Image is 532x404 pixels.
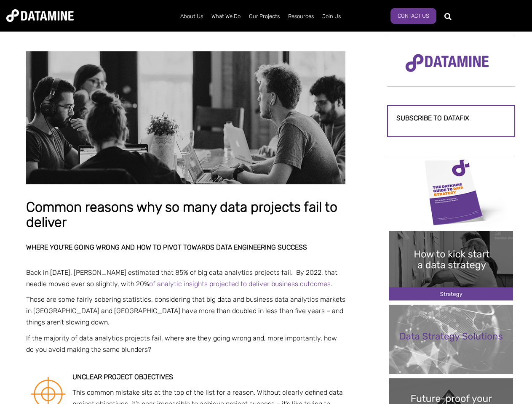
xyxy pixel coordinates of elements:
[284,5,318,27] a: Resources
[245,5,284,27] a: Our Projects
[207,5,245,27] a: What We Do
[389,231,513,300] img: 20241212 How to kick start a data strategy-2
[396,114,506,122] h3: Subscribe to datafix
[176,5,207,27] a: About Us
[26,244,345,251] h2: Where you’re going wrong and how to pivot towards data engineering success
[26,51,345,184] img: Common reasons why so many data projects fail to deliver
[149,280,332,288] a: of analytic insights projected to deliver business outcomes.
[400,48,495,78] img: Datamine Logo No Strapline - Purple
[26,294,345,328] p: Those are some fairly sobering statistics, considering that big data and business data analytics ...
[6,9,74,22] img: Datamine
[26,332,345,355] p: If the majority of data analytics projects fail, where are they going wrong and, more importantly...
[26,200,345,230] h1: Common reasons why so many data projects fail to deliver
[390,8,436,24] a: Contact Us
[389,157,513,226] img: Data Strategy Cover thumbnail
[318,5,345,27] a: Join Us
[389,305,513,374] img: 202408 Data Strategy Solutions feature image
[72,373,173,381] strong: Unclear project objectives
[26,267,345,290] p: Back in [DATE], [PERSON_NAME] estimated that 85% of big data analytics projects fail. By 2022, th...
